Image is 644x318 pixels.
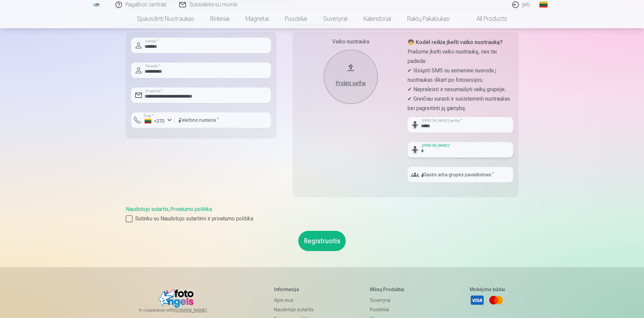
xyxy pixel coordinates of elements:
div: +370 [145,118,165,125]
a: Raktų pakabukas [399,9,458,28]
div: Vaiko nuotrauka [298,38,404,46]
a: Privatumo politika [170,206,212,212]
a: All products [458,9,515,28]
img: /fa2 [93,3,100,7]
strong: 🧒 Kodėl reikia įkelti vaiko nuotrauką? [408,39,503,45]
p: ✔ Išsiųsti SMS su asmenine nuoroda į nuotraukas iškart po fotosesijos; [408,66,513,85]
a: Apie mus [274,295,319,305]
button: Registruotis [298,231,346,251]
a: Magnetai [237,9,277,28]
h5: Informacija [274,286,319,293]
p: ✔ Nepraleisti ir nesumaišyti vaikų grupėje; [408,85,513,94]
a: Visa [470,293,485,308]
label: Sutinku su Naudotojo sutartimi ir privatumo politika [126,215,519,223]
label: Šalis [142,113,156,118]
a: Puodeliai [370,305,419,314]
button: Šalis*+370 [131,112,175,128]
a: Suvenyrai [315,9,355,28]
a: Naudotojo sutartis [126,206,168,212]
span: In cooperation with [139,308,223,313]
a: [DOMAIN_NAME] [174,308,223,313]
a: Suvenyrai [370,295,419,305]
h5: Mūsų produktai [370,286,419,293]
a: Kalendoriai [355,9,399,28]
a: Puodeliai [277,9,315,28]
p: ✔ Greičiau surasti ir susisteminti nuotraukas bei pagreitinti jų gamybą. [408,94,513,113]
button: Pridėti selfie [324,50,378,104]
a: Rinkiniai [202,9,237,28]
div: , [126,205,519,223]
a: Naudotojo sutartis [274,305,319,314]
a: Spausdinti nuotraukas [129,9,202,28]
h5: Mokėjimo būdai [470,286,505,293]
p: Prašome įkelti vaiko nuotrauką, nes tai padeda: [408,47,513,66]
a: Mastercard [489,293,503,308]
div: Pridėti selfie [331,79,371,87]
